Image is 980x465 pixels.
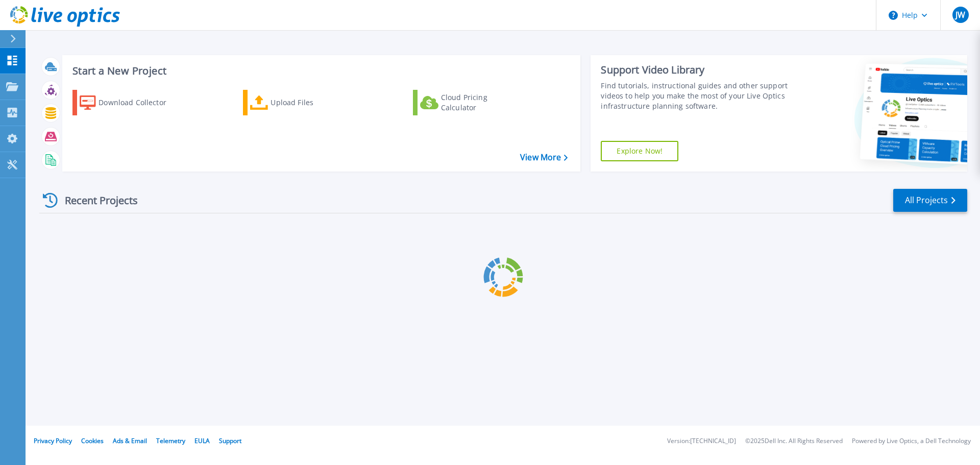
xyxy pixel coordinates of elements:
div: Upload Files [271,92,352,113]
a: Cookies [81,436,104,445]
a: Ads & Email [113,436,147,445]
a: Upload Files [243,90,357,115]
div: Cloud Pricing Calculator [441,92,523,113]
li: © 2025 Dell Inc. All Rights Reserved [745,438,843,445]
a: Download Collector [72,90,186,115]
a: All Projects [893,189,967,212]
div: Download Collector [99,92,180,113]
a: Support [219,436,241,445]
li: Version: [TECHNICAL_ID] [667,438,736,445]
span: JW [955,11,965,19]
li: Powered by Live Optics, a Dell Technology [852,438,971,445]
a: View More [520,153,568,162]
a: Telemetry [156,436,185,445]
div: Recent Projects [39,188,152,213]
div: Support Video Library [601,63,793,77]
div: Find tutorials, instructional guides and other support videos to help you make the most of your L... [601,81,793,111]
a: Explore Now! [601,141,678,161]
a: EULA [194,436,210,445]
a: Cloud Pricing Calculator [413,90,527,115]
a: Privacy Policy [34,436,72,445]
h3: Start a New Project [72,65,568,77]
